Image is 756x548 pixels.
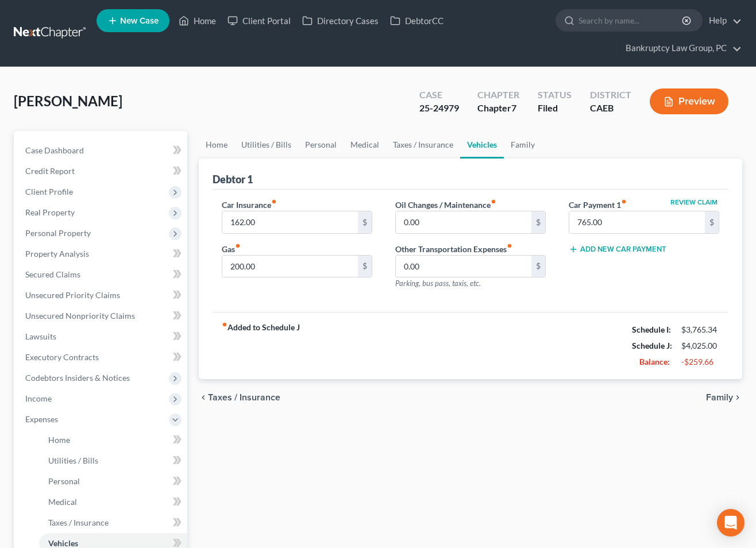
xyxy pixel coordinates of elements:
[14,92,122,109] span: [PERSON_NAME]
[222,10,296,31] a: Client Portal
[669,199,719,206] button: Review Claim
[419,88,459,102] div: Case
[531,256,545,277] div: $
[199,131,234,159] a: Home
[199,393,208,402] i: chevron_left
[650,88,728,114] button: Preview
[48,518,109,527] span: Taxes / Insurance
[25,290,120,300] span: Unsecured Priority Claims
[199,393,280,402] button: chevron_left Taxes / Insurance
[396,256,531,277] input: --
[460,131,504,159] a: Vehicles
[358,211,372,233] div: $
[396,211,531,233] input: --
[271,199,277,204] i: fiber_manual_record
[395,279,481,288] span: Parking, bus pass, taxis, etc.
[16,306,187,326] a: Unsecured Nonpriority Claims
[39,471,187,492] a: Personal
[222,322,227,327] i: fiber_manual_record
[25,393,52,403] span: Income
[16,326,187,347] a: Lawsuits
[419,102,459,115] div: 25-24979
[222,256,358,277] input: --
[16,161,187,182] a: Credit Report
[25,207,75,217] span: Real Property
[39,430,187,450] a: Home
[222,322,300,370] strong: Added to Schedule J
[222,211,358,233] input: --
[681,324,719,335] div: $3,765.34
[25,331,56,341] span: Lawsuits
[48,538,78,548] span: Vehicles
[639,357,670,366] strong: Balance:
[25,187,73,196] span: Client Profile
[706,393,742,402] button: Family chevron_right
[48,497,77,507] span: Medical
[39,492,187,512] a: Medical
[25,311,135,321] span: Unsecured Nonpriority Claims
[632,341,672,350] strong: Schedule J:
[25,269,80,279] span: Secured Claims
[48,476,80,486] span: Personal
[384,10,449,31] a: DebtorCC
[16,264,187,285] a: Secured Claims
[25,414,58,424] span: Expenses
[620,38,742,59] a: Bankruptcy Law Group, PC
[298,131,344,159] a: Personal
[39,450,187,471] a: Utilities / Bills
[25,373,130,383] span: Codebtors Insiders & Notices
[531,211,545,233] div: $
[477,102,519,115] div: Chapter
[477,88,519,102] div: Chapter
[120,17,159,25] span: New Case
[173,10,222,31] a: Home
[706,393,733,402] span: Family
[395,243,512,255] label: Other Transportation Expenses
[590,88,631,102] div: District
[507,243,512,249] i: fiber_manual_record
[222,243,241,255] label: Gas
[25,352,99,362] span: Executory Contracts
[621,199,627,204] i: fiber_manual_record
[344,131,386,159] a: Medical
[538,102,572,115] div: Filed
[235,243,241,249] i: fiber_manual_record
[25,145,84,155] span: Case Dashboard
[569,211,705,233] input: --
[234,131,298,159] a: Utilities / Bills
[491,199,496,204] i: fiber_manual_record
[538,88,572,102] div: Status
[578,10,684,31] input: Search by name...
[705,211,719,233] div: $
[386,131,460,159] a: Taxes / Insurance
[16,140,187,161] a: Case Dashboard
[590,102,631,115] div: CAEB
[25,228,91,238] span: Personal Property
[358,256,372,277] div: $
[569,199,627,211] label: Car Payment 1
[213,172,253,186] div: Debtor 1
[48,456,98,465] span: Utilities / Bills
[39,512,187,533] a: Taxes / Insurance
[395,199,496,211] label: Oil Changes / Maintenance
[681,340,719,352] div: $4,025.00
[717,509,745,537] div: Open Intercom Messenger
[16,285,187,306] a: Unsecured Priority Claims
[222,199,277,211] label: Car Insurance
[296,10,384,31] a: Directory Cases
[48,435,70,445] span: Home
[504,131,542,159] a: Family
[511,102,516,113] span: 7
[16,244,187,264] a: Property Analysis
[681,356,719,368] div: -$259.66
[733,393,742,402] i: chevron_right
[25,166,75,176] span: Credit Report
[703,10,742,31] a: Help
[632,325,671,334] strong: Schedule I:
[16,347,187,368] a: Executory Contracts
[25,249,89,258] span: Property Analysis
[569,245,666,254] button: Add New Car Payment
[208,393,280,402] span: Taxes / Insurance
